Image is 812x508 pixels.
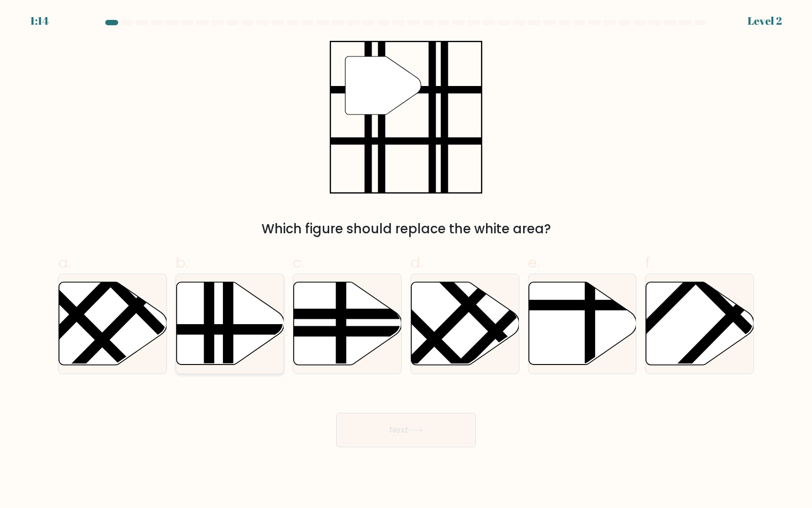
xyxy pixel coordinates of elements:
[748,13,782,29] div: Level 2
[645,252,653,273] span: f.
[64,219,748,239] div: Which figure should replace the white area?
[58,252,71,273] span: a.
[176,252,189,273] span: b.
[528,252,540,273] span: e.
[345,56,421,115] g: "
[336,413,476,447] button: Next
[30,13,49,29] div: 1:14
[293,252,305,273] span: c.
[410,252,423,273] span: d.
